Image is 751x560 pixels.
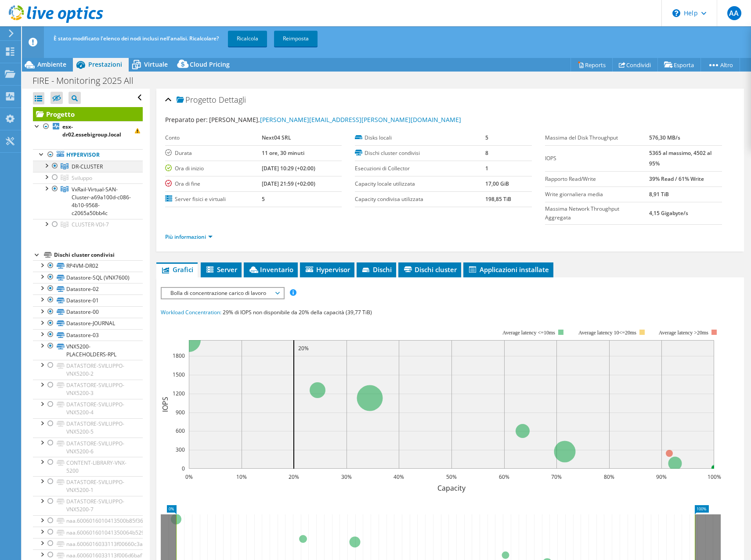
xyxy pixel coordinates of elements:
text: IOPS [160,397,170,412]
a: Datastore-JOURNAL [33,318,143,329]
text: 40% [394,473,404,481]
b: 5 [262,195,265,203]
span: Dischi [361,265,392,274]
a: Più informazioni [165,233,213,241]
b: 4,15 Gigabyte/s [649,209,688,217]
a: Reports [570,58,613,72]
span: Ambiente [37,60,66,68]
span: DR-CLUSTER [72,163,103,170]
span: Server [205,265,237,274]
a: DATASTORE-SVILUPPO-VNX5200-4 [33,399,143,418]
b: 11 ore, 30 minuti [262,149,304,157]
span: Sviluppo [72,174,92,182]
a: Datastore-03 [33,329,143,341]
a: naa.6006016033113f00660c3ac0ca3af011 [33,538,143,549]
tspan: Average latency <=10ms [502,330,555,336]
label: Conto [165,133,262,142]
label: Capacity locale utilizzata [355,179,485,188]
text: 300 [176,446,185,453]
a: DATASTORE-SVILUPPO-VNX5200-2 [33,360,143,379]
text: 50% [446,473,457,481]
text: 1200 [173,390,185,397]
label: Esecuzioni di Collector [355,164,485,173]
text: 90% [656,473,667,481]
text: 60% [499,473,509,481]
b: 198,85 TiB [485,195,511,203]
span: [PERSON_NAME], [209,115,461,124]
label: Write giornaliera media [545,190,649,199]
label: Dischi cluster condivisi [355,149,485,158]
span: VxRail-Virtual-SAN-Cluster-a69a100d-c086-4b10-9568-c2065a50bb4c [72,186,131,217]
text: Capacity [437,483,466,493]
span: Dischi cluster [403,265,457,274]
span: Cloud Pricing [190,60,230,68]
a: DATASTORE-SVILUPPO-VNX5200-7 [33,496,143,515]
text: 100% [707,473,721,481]
a: DATASTORE-SVILUPPO-VNX5200-1 [33,476,143,495]
text: 20% [298,345,309,352]
a: Hypervisor [33,149,143,161]
text: Average latency >20ms [658,330,708,336]
a: Datastore-02 [33,283,143,294]
a: Reimposta [274,31,318,47]
span: CLUSTER-VDI-7 [72,221,109,228]
tspan: Average latency 10<=20ms [578,330,636,336]
a: Esporta [657,58,701,72]
b: [DATE] 21:59 (+02:00) [262,180,315,187]
span: Hypervisor [304,265,350,274]
a: DR-CLUSTER [33,161,143,172]
b: 17,00 GiB [485,180,509,187]
b: Next04 SRL [262,134,291,141]
a: Datastore-00 [33,306,143,318]
span: AA [727,6,741,20]
span: Progetto [177,96,217,104]
a: DATASTORE-SVILUPPO-VNX5200-5 [33,418,143,438]
span: Inventario [248,265,293,274]
label: Ora di fine [165,179,262,188]
b: [DATE] 10:29 (+02:00) [262,165,315,172]
label: IOPS [545,154,649,163]
a: VNX5200-PLACEHOLDERS-RPL [33,341,143,360]
svg: \n [672,9,680,17]
a: VxRail-Virtual-SAN-Cluster-a69a100d-c086-4b10-9568-c2065a50bb4c [33,183,143,219]
a: CONTENT-LIBRARY-VNX-5200 [33,457,143,476]
label: Preparato per: [165,115,208,124]
b: 1 [485,165,488,172]
a: naa.600601601041350064b529a68797eb11 [33,527,143,538]
label: Durata [165,149,262,158]
text: 70% [551,473,562,481]
a: Datastore-SQL (VNX7600) [33,272,143,283]
div: Dischi cluster condivisi [54,250,143,260]
label: Massima del Disk Throughput [545,133,649,142]
span: Virtuale [144,60,168,68]
text: 30% [341,473,352,481]
text: 900 [176,409,185,416]
a: [PERSON_NAME][EMAIL_ADDRESS][PERSON_NAME][DOMAIN_NAME] [260,115,461,124]
a: esx-dr02.essebigroup.local [33,121,143,140]
a: RP4VM-DR02 [33,260,143,272]
b: 576,30 MB/s [649,134,680,141]
h1: FIRE - Monitoring 2025 All [29,76,147,86]
label: Server fisici e virtuali [165,195,262,204]
label: Massima Network Throughput Aggregata [545,205,649,222]
a: Condividi [612,58,658,72]
span: Workload Concentration: [161,309,221,316]
text: 20% [289,473,299,481]
a: CLUSTER-VDI-7 [33,219,143,230]
b: esx-dr02.essebigroup.local [62,123,121,138]
a: Altro [700,58,740,72]
span: È stato modificato l'elenco dei nodi inclusi nell'analisi. Ricalcolare? [54,35,219,42]
text: 1500 [173,371,185,378]
a: Sviluppo [33,172,143,183]
a: Datastore-01 [33,294,143,306]
a: Progetto [33,107,143,121]
span: Applicazioni installate [468,265,549,274]
a: DATASTORE-SVILUPPO-VNX5200-3 [33,380,143,399]
span: Bolla di concentrazione carico di lavoro [166,288,279,298]
a: DATASTORE-SVILUPPO-VNX5200-6 [33,438,143,457]
text: 1800 [173,352,185,359]
text: 80% [604,473,614,481]
label: Ora di inizio [165,164,262,173]
b: 8,91 TiB [649,190,669,198]
text: 600 [176,427,185,434]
